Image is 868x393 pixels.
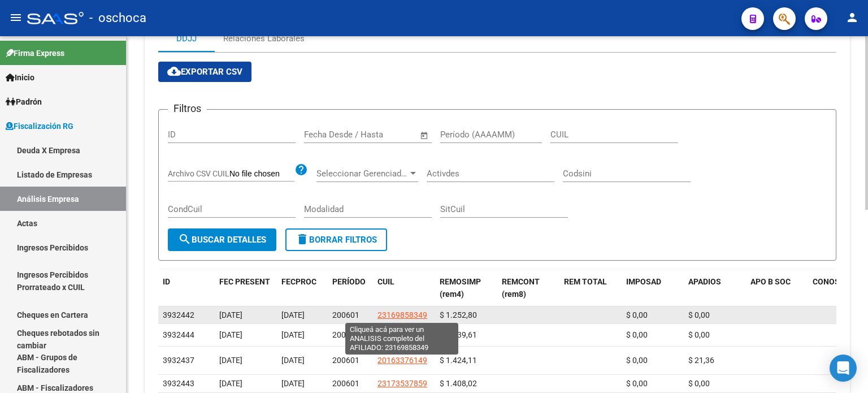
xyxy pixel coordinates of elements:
[176,32,197,45] div: DDJJ
[281,277,316,286] span: FECPROC
[6,47,64,59] span: Firma Express
[158,270,215,307] datatable-header-cell: ID
[622,270,684,307] datatable-header-cell: IMPOSAD
[377,330,427,339] span: 20108710552
[215,270,277,307] datatable-header-cell: FEC PRESENT
[440,330,477,339] span: $ 1.039,61
[219,310,242,319] span: [DATE]
[684,270,746,307] datatable-header-cell: APADIOS
[332,310,359,319] span: 200601
[281,356,305,365] span: [DATE]
[316,169,408,179] span: Seleccionar Gerenciador
[281,379,305,388] span: [DATE]
[746,270,808,307] datatable-header-cell: APO B SOC
[6,120,73,132] span: Fiscalización RG
[9,11,23,24] mat-icon: menu
[502,277,540,299] span: REMCONT (rem8)
[219,379,242,388] span: [DATE]
[440,379,477,388] span: $ 1.408,02
[688,379,710,388] span: $ 0,00
[830,355,857,382] div: Open Intercom Messenger
[559,270,622,307] datatable-header-cell: REM TOTAL
[626,356,648,365] span: $ 0,00
[360,129,415,140] input: Fecha fin
[281,310,305,319] span: [DATE]
[178,232,192,246] mat-icon: search
[435,270,497,307] datatable-header-cell: REMOSIMP (rem4)
[377,310,427,319] span: 23169858349
[626,330,648,339] span: $ 0,00
[377,277,394,286] span: CUIL
[281,330,305,339] span: [DATE]
[158,62,251,82] button: Exportar CSV
[6,71,34,84] span: Inicio
[285,228,387,251] button: Borrar Filtros
[497,270,559,307] datatable-header-cell: REMCONT (rem8)
[167,67,242,77] span: Exportar CSV
[845,11,859,24] mat-icon: person
[294,163,308,176] mat-icon: help
[167,64,181,78] mat-icon: cloud_download
[626,310,648,319] span: $ 0,00
[377,356,427,365] span: 20163376149
[6,96,42,108] span: Padrón
[688,330,710,339] span: $ 0,00
[219,356,242,365] span: [DATE]
[168,228,276,251] button: Buscar Detalles
[223,32,305,45] div: Relaciones Laborales
[813,277,840,286] span: CONOS
[304,129,350,140] input: Fecha inicio
[163,277,170,286] span: ID
[328,270,373,307] datatable-header-cell: PERÍODO
[440,310,477,319] span: $ 1.252,80
[373,270,435,307] datatable-header-cell: CUIL
[688,310,710,319] span: $ 0,00
[418,129,431,142] button: Open calendar
[178,235,266,245] span: Buscar Detalles
[168,169,229,178] span: Archivo CSV CUIL
[219,277,270,286] span: FEC PRESENT
[332,277,366,286] span: PERÍODO
[377,379,427,388] span: 23173537859
[296,235,377,245] span: Borrar Filtros
[750,277,791,286] span: APO B SOC
[332,356,359,365] span: 200601
[229,169,294,179] input: Archivo CSV CUIL
[440,277,481,299] span: REMOSIMP (rem4)
[688,356,714,365] span: $ 21,36
[332,330,359,339] span: 200602
[277,270,328,307] datatable-header-cell: FECPROC
[688,277,721,286] span: APADIOS
[626,277,661,286] span: IMPOSAD
[219,330,242,339] span: [DATE]
[168,101,207,116] h3: Filtros
[89,6,146,31] span: - oschoca
[163,356,194,365] span: 3932437
[626,379,648,388] span: $ 0,00
[440,356,477,365] span: $ 1.424,11
[332,379,359,388] span: 200601
[163,379,194,388] span: 3932443
[564,277,607,286] span: REM TOTAL
[296,232,309,246] mat-icon: delete
[163,310,194,319] span: 3932442
[163,330,194,339] span: 3932444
